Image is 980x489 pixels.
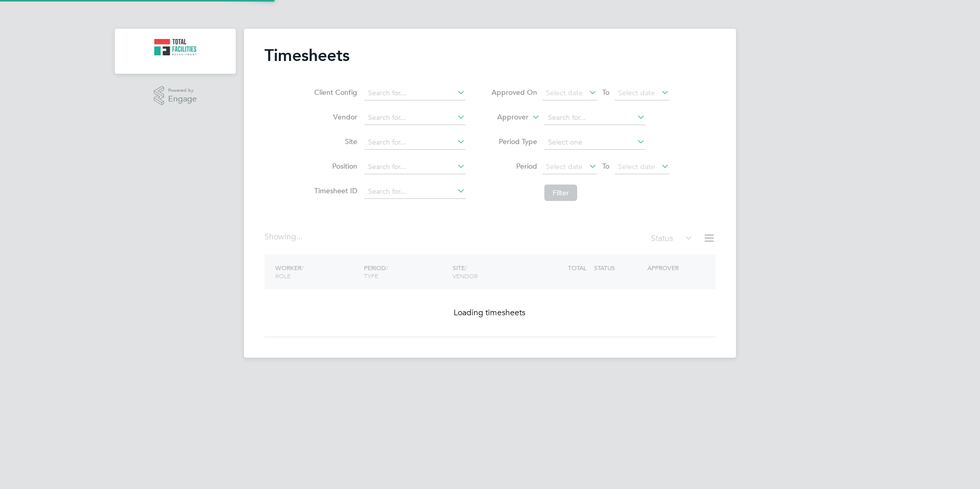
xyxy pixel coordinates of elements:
span: To [599,159,612,173]
label: Approver [482,112,528,123]
span: To [599,86,612,99]
input: Search for... [364,135,465,150]
input: Select one [544,135,645,150]
a: Go to home page [127,39,223,55]
nav: Main navigation [115,29,236,74]
div: Showing [264,232,304,242]
span: Select date [618,162,655,171]
span: Select date [618,88,655,97]
span: ... [296,232,302,242]
span: Powered by [168,86,197,95]
input: Search for... [364,111,465,125]
img: tfrecruitment-logo-retina.png [154,39,196,55]
span: Engage [168,95,197,104]
span: Select date [546,88,583,97]
label: Approved On [491,88,537,97]
label: Period Type [491,137,537,146]
input: Search for... [364,160,465,174]
h2: Timesheets [264,45,350,66]
label: Site [311,137,357,146]
span: Select date [546,162,583,171]
div: Status [651,232,695,246]
input: Search for... [364,86,465,100]
input: Search for... [544,111,645,125]
input: Search for... [364,185,465,199]
button: Filter [544,185,577,201]
a: Powered byEngage [154,86,197,106]
label: Client Config [311,88,357,97]
label: Position [311,161,357,171]
label: Timesheet ID [311,186,357,195]
label: Vendor [311,112,357,121]
label: Period [491,161,537,171]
